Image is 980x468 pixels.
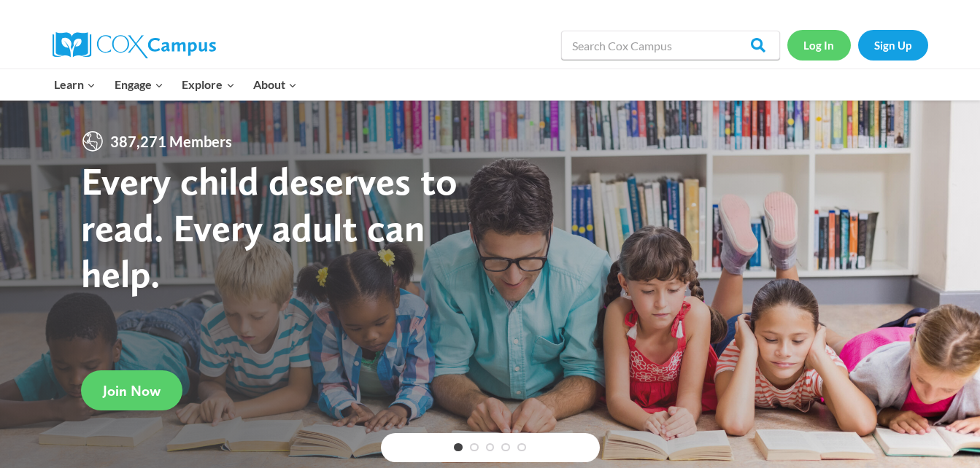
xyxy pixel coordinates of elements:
[561,31,780,60] input: Search Cox Campus
[81,157,458,297] strong: Every child deserves to read. Every adult can help.
[104,130,238,153] span: 387,271 Members
[470,443,479,452] a: 2
[858,30,928,60] a: Sign Up
[53,32,216,58] img: Cox Campus
[454,443,463,452] a: 1
[244,69,306,100] button: Child menu of About
[517,443,526,452] a: 5
[105,69,173,100] button: Child menu of Engage
[81,371,182,411] a: Join Now
[787,30,851,60] a: Log In
[103,382,161,399] span: Join Now
[501,443,510,452] a: 4
[787,30,928,60] nav: Secondary Navigation
[486,443,495,452] a: 3
[173,69,244,100] button: Child menu of Explore
[45,69,106,100] button: Child menu of Learn
[45,69,306,100] nav: Primary Navigation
